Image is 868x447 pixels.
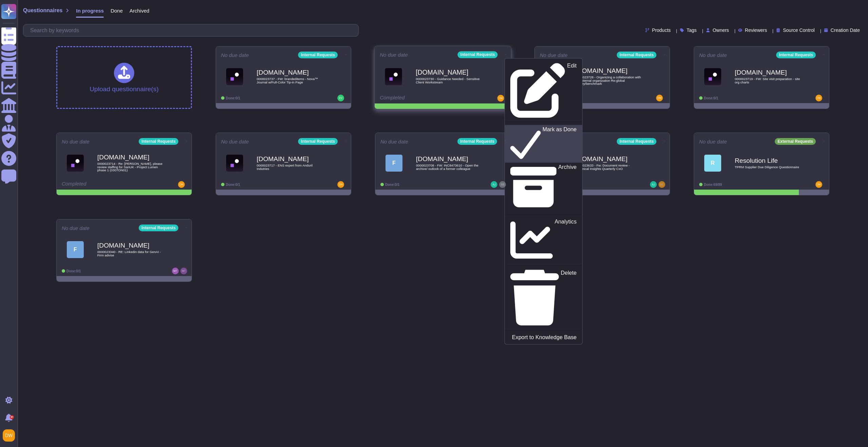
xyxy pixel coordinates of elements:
[776,52,816,58] div: Internal Requests
[505,217,582,263] a: Analytics
[62,139,90,144] span: No due date
[505,333,582,341] a: Export to Knowledge Base
[416,156,484,162] b: [DOMAIN_NAME]
[497,95,504,102] img: user
[505,269,582,327] a: Delete
[704,155,721,172] div: R
[815,95,822,101] img: user
[139,138,178,145] div: Internal Requests
[512,335,576,340] p: Export to Knowledge Base
[226,183,240,187] span: Done: 0/1
[656,95,663,101] img: user
[617,52,656,58] div: Internal Requests
[617,138,656,145] div: Internal Requests
[567,63,577,118] p: Edit
[457,138,497,145] div: Internal Requests
[491,181,497,188] img: user
[575,164,643,170] span: 0000023633 - Fw: Document review - Chemical Insights Quarterly CxO
[555,219,577,261] p: Analytics
[505,125,582,162] a: Mark as Done
[62,181,145,188] div: Completed
[111,8,123,13] span: Done
[713,28,729,33] span: Owners
[385,183,399,187] span: Done: 0/1
[575,67,643,74] b: [DOMAIN_NAME]
[558,164,577,210] p: Archive
[416,69,484,76] b: [DOMAIN_NAME]
[380,95,464,102] div: Completed
[3,429,15,442] img: user
[27,24,358,36] input: Search by keywords
[745,28,767,33] span: Reviewers
[658,181,665,188] img: user
[221,53,249,58] span: No due date
[221,139,249,144] span: No due date
[226,68,243,85] img: Logo
[1,428,20,443] button: user
[499,181,506,188] img: user
[298,52,338,58] div: Internal Requests
[178,181,185,188] img: user
[23,8,62,13] span: Questionnaires
[97,250,165,257] span: 0000023340 - RE: Linkedin data for GenAI - Firm advise
[416,77,484,84] span: 0000023730 - Guidance Needed - Sensitive Client Workstream
[337,95,344,101] img: user
[815,181,822,188] img: user
[650,181,657,188] img: user
[76,8,104,13] span: In progress
[540,53,568,58] span: No due date
[257,69,324,76] b: [DOMAIN_NAME]
[652,28,671,33] span: Products
[561,270,577,326] p: Delete
[90,63,159,92] div: Upload questionnaire(s)
[735,69,803,76] b: [DOMAIN_NAME]
[180,268,187,274] img: user
[735,77,803,84] span: 0000023719 - FW: Site visit preparation - site org charts
[130,8,149,13] span: Archived
[139,225,178,231] div: Internal Requests
[67,155,84,172] img: Logo
[386,155,402,172] div: F
[257,164,324,170] span: 0000023717 - ENS expert from Anduril Indutries
[699,139,727,144] span: No due date
[257,77,324,84] span: 0000023737 - FW: brandeditems - Nova™ Journal w/Full-Color Tip-in Page
[67,241,84,258] div: F
[385,68,402,85] img: Logo
[298,138,338,145] div: Internal Requests
[97,162,165,172] span: 0000023714 - Re: [PERSON_NAME], please review staffing for SanUK - Project Lumen phase 1 (0307ON01)
[226,155,243,172] img: Logo
[704,68,721,85] img: Logo
[699,53,727,58] span: No due date
[783,28,814,33] span: Source Control
[416,164,484,170] span: 0000023708 - FW: INC8473610 - Open the archive/ outlook of a former colleague
[10,415,14,419] div: 9+
[257,156,324,162] b: [DOMAIN_NAME]
[62,226,90,231] span: No due date
[575,156,643,162] b: [DOMAIN_NAME]
[172,268,179,274] img: user
[831,28,860,33] span: Creation Date
[66,269,81,273] span: Done: 0/1
[575,76,643,85] span: 0000023728 - Organizing a collaboration with an external organization Re:global survey/benchmark
[380,139,408,144] span: No due date
[704,183,722,187] span: Done: 69/89
[505,162,582,212] a: Archive
[226,96,240,100] span: Done: 0/1
[704,96,718,100] span: Done: 0/1
[775,138,816,145] div: External Requests
[380,52,408,57] span: No due date
[337,181,344,188] img: user
[458,51,498,58] div: Internal Requests
[735,157,803,164] b: Resolution Life
[505,61,582,119] a: Edit
[97,242,165,249] b: [DOMAIN_NAME]
[542,127,577,161] p: Mark as Done
[97,154,165,160] b: [DOMAIN_NAME]
[735,166,803,169] span: TPRM Supplier Due Diligence Questionnaire
[687,28,697,33] span: Tags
